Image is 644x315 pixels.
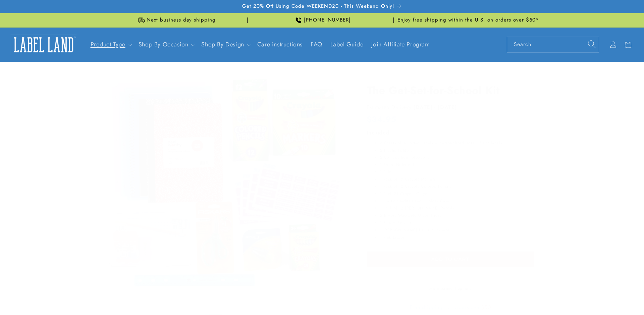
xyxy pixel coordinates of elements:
[484,303,491,311] span: 50
[311,41,322,48] span: FAQ
[380,161,534,169] li: 1 Spiral Notebook
[201,40,244,49] a: Shop By Design
[503,283,637,308] iframe: Gorgias Floating Chat
[242,3,394,10] span: Get 20% Off Using Code WEEKEND20 - This Weekend Only!
[396,13,540,27] div: Announcement
[257,41,303,48] span: Care instructions
[367,129,391,136] strong: Included:
[135,37,198,52] summary: Shop By Occasion
[147,17,216,24] span: Next business day shipping
[367,114,397,124] span: $34.95
[330,41,364,48] span: Label Guide
[380,147,534,154] li: 2 Plastic Folders
[139,41,189,48] span: Shop By Occasion
[250,13,394,27] div: Announcement
[380,227,534,234] li: 1 [PERSON_NAME] Pencil Sharpener
[367,285,534,291] a: More payment options
[380,168,534,176] li: 1 Ruler
[380,154,534,161] li: 2 Composition notebooks
[584,37,599,51] button: Search
[481,303,484,311] span: $
[304,17,351,24] span: [PHONE_NUMBER]
[380,140,534,147] li: 3 Sheets of Assorted Labels – personalized, total of 102 labels
[91,40,125,49] a: Product Type
[253,37,307,52] a: Care instructions
[371,41,430,48] span: Join Affiliate Program
[380,183,534,190] li: 1 Pack of 12 Crayola Colored Pencils
[87,37,135,52] summary: Product Type
[380,205,534,212] li: 1 Pack of 12 [PERSON_NAME] Pencils
[197,37,253,52] summary: Shop By Design
[380,234,534,241] li: 1 Pink Eraser
[434,103,436,111] strong: -
[307,37,326,52] a: FAQ
[10,34,77,55] img: Label Land
[380,212,534,220] li: 3 Elmers Washable Glues Sticks
[326,37,368,52] a: Label Guide
[380,198,534,205] li: 1 Plastic Sterlite Pencil Holder Case
[380,219,534,227] li: 1 Fiskars Scissors
[380,176,534,183] li: 1 Pack of 10 Crayola Markers
[367,84,534,98] h1: The Get-Set-for-School Kit
[367,37,434,52] a: Join Affiliate Program
[380,190,534,198] li: 1 Pack 24 Crayola Crayons
[397,17,539,24] span: Enjoy free shipping within the U.S. on orders over $50*
[104,13,248,27] div: Announcement
[367,103,534,112] p: Estimated Delivery:
[8,32,80,57] a: Label Land
[367,304,534,311] div: Free shipping for orders over
[438,103,457,111] strong: [DATE]
[413,103,433,111] strong: [DATE]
